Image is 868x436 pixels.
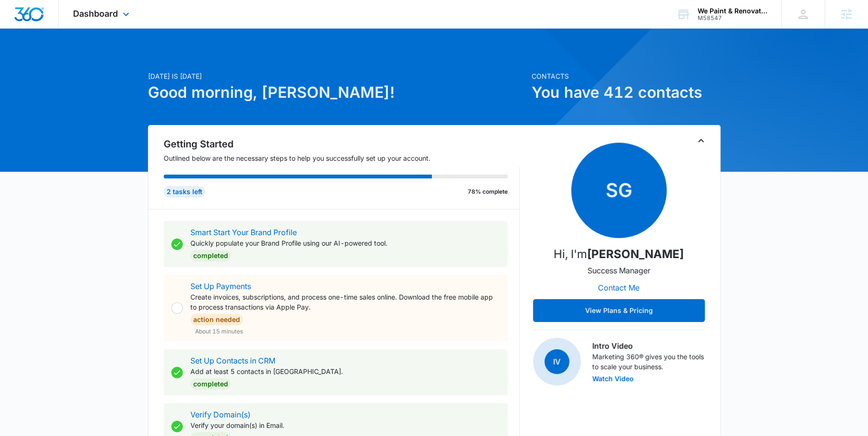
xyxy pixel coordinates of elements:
[587,265,650,276] p: Success Manager
[190,314,243,325] div: Action Needed
[190,292,500,312] p: Create invoices, subscriptions, and process one-time sales online. Download the free mobile app t...
[587,247,684,261] strong: [PERSON_NAME]
[190,378,231,390] div: Completed
[190,366,343,376] p: Add at least 5 contacts in [GEOGRAPHIC_DATA].
[592,352,705,372] p: Marketing 360® gives you the tools to scale your business.
[592,375,634,382] button: Watch Video
[532,81,721,104] h1: You have 412 contacts
[698,15,767,21] div: account id
[190,410,251,419] a: Verify Domain(s)
[544,349,569,374] span: IV
[73,9,118,19] span: Dashboard
[148,71,526,81] p: [DATE] is [DATE]
[571,143,667,238] span: SG
[695,135,707,146] button: Toggle Collapse
[190,281,251,291] a: Set Up Payments
[698,7,767,15] div: account name
[554,246,684,263] p: Hi, I'm
[195,327,243,336] span: About 15 minutes
[592,340,705,352] h3: Intro Video
[190,356,275,365] a: Set Up Contacts in CRM
[190,250,231,261] div: Completed
[190,228,297,237] a: Smart Start Your Brand Profile
[148,81,526,104] h1: Good morning, [PERSON_NAME]!
[164,153,520,163] p: Outlined below are the necessary steps to help you successfully set up your account.
[164,137,520,151] h2: Getting Started
[532,71,721,81] p: Contacts
[588,276,649,299] button: Contact Me
[468,187,508,196] p: 78% complete
[190,420,284,430] p: Verify your domain(s) in Email.
[164,186,205,197] div: 2 tasks left
[533,299,705,322] button: View Plans & Pricing
[190,238,387,248] p: Quickly populate your Brand Profile using our AI-powered tool.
